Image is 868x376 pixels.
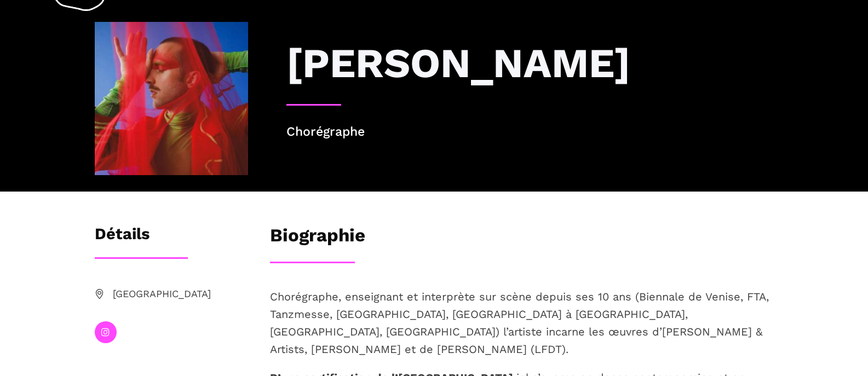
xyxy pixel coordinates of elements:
span: Chorégraphe, enseignant et interprète sur scène depuis ses 10 ans (Biennale de Venise, FTA, Tanzm... [270,290,769,356]
p: Chorégraphe [286,122,774,142]
h3: Biographie [270,224,365,252]
a: instagram [95,321,117,343]
img: Nicholas Bellefleur [95,22,248,175]
h3: [PERSON_NAME] [286,38,630,88]
span: [GEOGRAPHIC_DATA] [113,286,248,302]
h3: Détails [95,224,150,252]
